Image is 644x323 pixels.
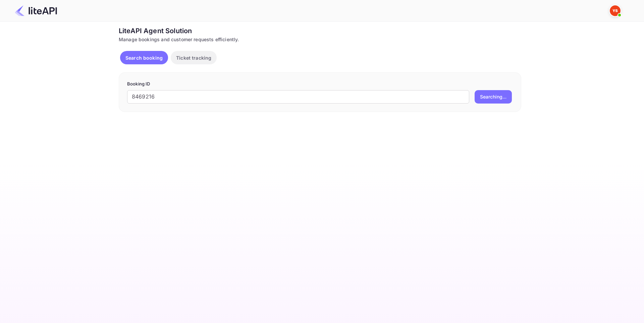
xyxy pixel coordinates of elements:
img: Yandex Support [610,5,621,16]
button: Searching... [475,90,512,104]
div: Manage bookings and customer requests efficiently. [119,36,521,43]
div: LiteAPI Agent Solution [119,26,521,36]
p: Search booking [125,54,163,61]
p: Ticket tracking [176,54,211,61]
input: Enter Booking ID (e.g., 63782194) [127,90,469,104]
p: Booking ID [127,81,513,87]
img: LiteAPI Logo [15,5,57,16]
